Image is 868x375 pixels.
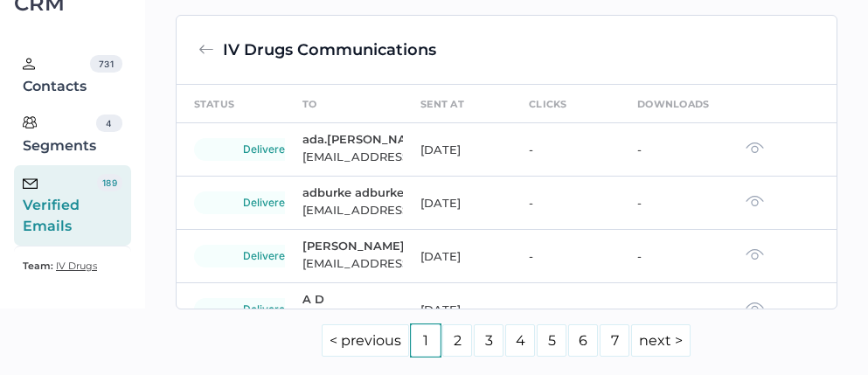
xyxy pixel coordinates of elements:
div: [PERSON_NAME] [302,239,400,253]
div: to [302,94,317,114]
img: segments.b9481e3d.svg [23,115,37,129]
a: Page 5 [537,324,566,357]
td: [DATE] [403,283,511,337]
td: - [620,283,728,337]
img: email-icon-black.c777dcea.svg [23,178,38,189]
img: back-arrow-grey.72011ae3.svg [198,42,214,58]
a: Team: IV Drugs [23,255,97,276]
img: eye-dark-gray.f4908118.svg [746,248,764,260]
td: [DATE] [403,123,511,177]
a: Previous page [322,324,409,357]
img: eye-dark-gray.f4908118.svg [746,302,764,314]
div: delivered [194,245,341,267]
td: [DATE] [403,177,511,230]
img: eye-dark-gray.f4908118.svg [746,195,764,207]
td: [DATE] [403,230,511,283]
td: - [511,283,620,337]
div: status [194,94,235,114]
div: IV Drugs Communications [223,38,436,62]
div: [EMAIL_ADDRESS][PERSON_NAME][DOMAIN_NAME] [302,146,400,167]
td: - [620,123,728,177]
span: IV Drugs [56,260,97,272]
div: Segments [23,115,96,156]
div: 189 [97,174,122,191]
a: Next page [631,324,691,357]
img: eye-dark-gray.f4908118.svg [746,142,764,154]
a: Page 2 [442,324,472,357]
div: Verified Emails [23,174,97,237]
ul: Pagination [176,323,838,358]
div: clicks [529,94,567,114]
td: - [511,230,620,283]
img: person.20a629c4.svg [23,58,35,70]
a: Page 6 [568,324,598,357]
div: 731 [90,55,122,73]
a: Page 7 [600,324,629,357]
a: Page 1 is your current page [411,324,441,357]
td: - [620,177,728,230]
div: delivered [194,191,341,214]
div: downloads [637,94,710,114]
div: [EMAIL_ADDRESS][DOMAIN_NAME] [302,199,400,220]
td: - [511,123,620,177]
td: - [620,230,728,283]
div: [EMAIL_ADDRESS][DOMAIN_NAME] [302,306,400,327]
div: adburke adburke [302,185,400,199]
div: A D [302,292,400,306]
div: Contacts [23,55,90,97]
div: ada.[PERSON_NAME].[PERSON_NAME] [302,132,400,146]
div: delivered [194,298,341,321]
div: 4 [96,115,122,132]
div: [EMAIL_ADDRESS][DOMAIN_NAME] [302,253,400,274]
div: sent at [420,94,464,114]
td: - [511,177,620,230]
div: delivered [194,138,341,161]
a: Page 4 [505,324,535,357]
a: Page 3 [474,324,503,357]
